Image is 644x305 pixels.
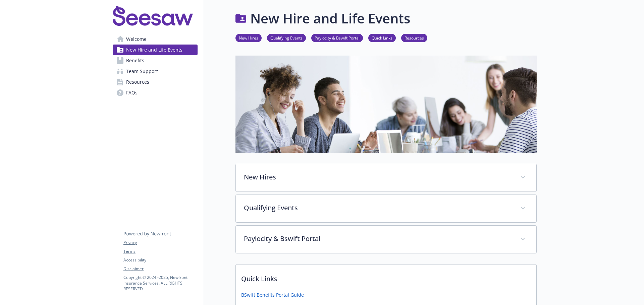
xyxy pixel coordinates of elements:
[113,66,198,77] a: Team Support
[401,34,427,41] a: Resources
[235,34,262,41] a: New Hires
[113,77,198,87] a: Resources
[123,266,197,272] a: Disclaimer
[123,257,197,263] a: Accessibility
[236,226,536,253] div: Paylocity & Bswift Portal
[236,195,536,222] div: Qualifying Events
[241,291,304,298] a: BSwift Benefits Portal Guide
[123,275,197,292] p: Copyright © 2024 - 2025 , Newfront Insurance Services, ALL RIGHTS RESERVED
[113,34,198,45] a: Welcome
[123,240,197,246] a: Privacy
[126,45,182,55] span: New Hire and Life Events
[244,234,512,244] p: Paylocity & Bswift Portal
[113,45,198,55] a: New Hire and Life Events
[126,55,144,66] span: Benefits
[235,56,537,153] img: new hire page banner
[244,172,512,182] p: New Hires
[244,203,512,213] p: Qualifying Events
[126,34,147,45] span: Welcome
[236,164,536,192] div: New Hires
[113,87,198,98] a: FAQs
[126,87,138,98] span: FAQs
[113,55,198,66] a: Benefits
[368,34,396,41] a: Quick Links
[123,248,197,254] a: Terms
[250,8,410,28] h1: New Hire and Life Events
[236,264,536,289] p: Quick Links
[126,77,149,87] span: Resources
[267,34,306,41] a: Qualifying Events
[311,34,363,41] a: Paylocity & Bswift Portal
[126,66,158,77] span: Team Support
